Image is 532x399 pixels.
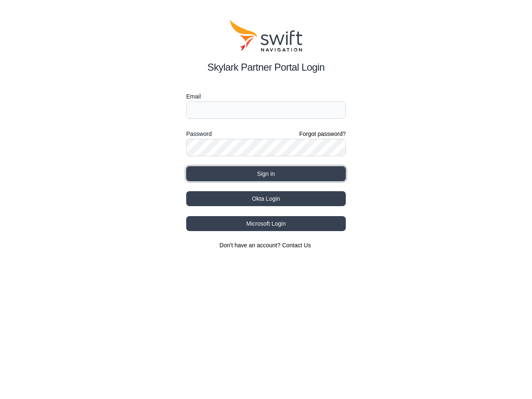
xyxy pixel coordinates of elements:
[186,91,346,101] label: Email
[186,191,346,206] button: Okta Login
[186,241,346,249] section: Don't have an account?
[186,216,346,231] button: Microsoft Login
[186,60,346,75] h2: Skylark Partner Portal Login
[282,242,311,249] a: Contact Us
[186,129,212,139] label: Password
[186,166,346,181] button: Sign in
[299,130,346,138] a: Forgot password?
